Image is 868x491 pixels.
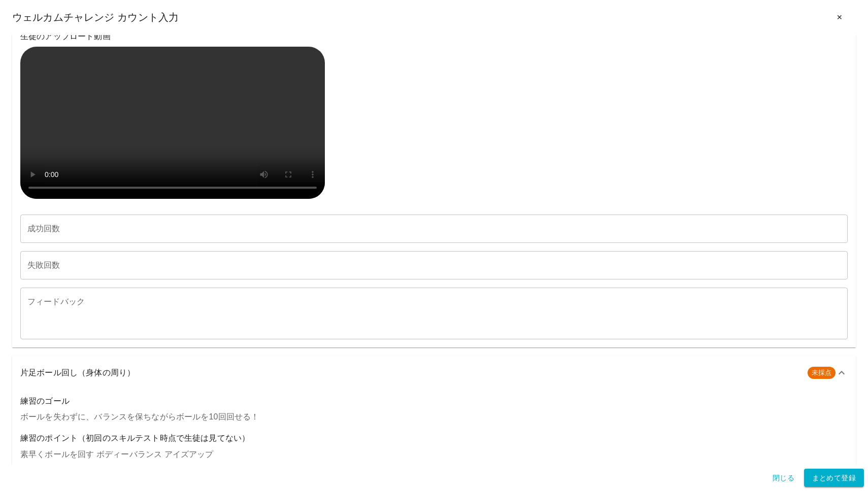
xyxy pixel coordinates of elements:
h6: 練習のポイント（初回のスキルテスト時点で生徒は見てない） [20,431,848,445]
span: 未採点 [808,368,836,378]
h6: 片足ボール回し（身体の周り） [20,366,799,380]
p: 素早くボールを回す ボディーバランス アイズアップ [20,448,848,461]
div: ウェルカムチャレンジ カウント入力 [12,8,856,27]
p: ボールを失わずに、バランスを保ちながらボールを10回回せる！ [20,411,848,423]
button: 閉じる [767,469,800,487]
div: 片足ボール回し（身体の周り）未採点 [12,356,856,390]
button: ✕ [823,8,856,27]
h6: 練習のゴール [20,394,848,408]
h6: 生徒のアップロード動画 [20,29,848,44]
button: まとめて登録 [804,469,864,487]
